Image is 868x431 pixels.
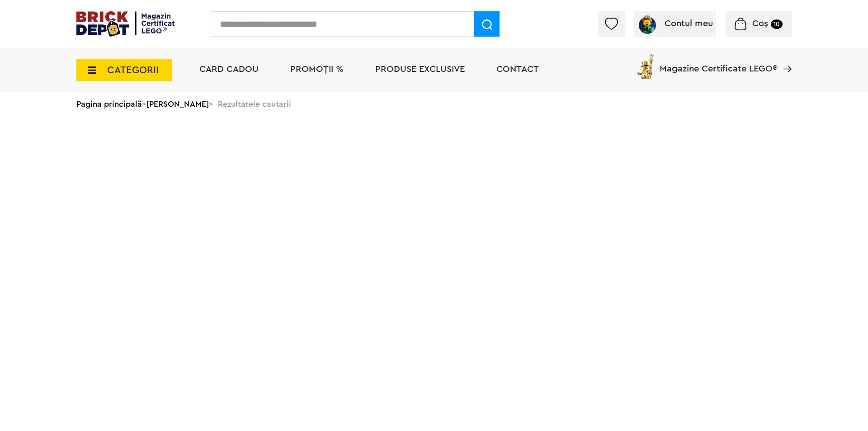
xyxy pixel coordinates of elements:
[771,19,783,29] small: 10
[660,52,778,73] span: Magazine Certificate LEGO®
[496,65,539,74] a: Contact
[637,19,713,28] a: Contul meu
[752,19,768,28] span: Coș
[290,65,344,74] a: PROMOȚII %
[146,100,209,108] a: [PERSON_NAME]
[665,19,713,28] span: Contul meu
[375,65,465,74] a: Produse exclusive
[76,92,792,116] div: > > Rezultatele cautarii
[107,65,159,75] span: CATEGORII
[199,65,259,74] a: Card Cadou
[76,100,142,108] a: Pagina principală
[778,52,792,62] a: Magazine Certificate LEGO®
